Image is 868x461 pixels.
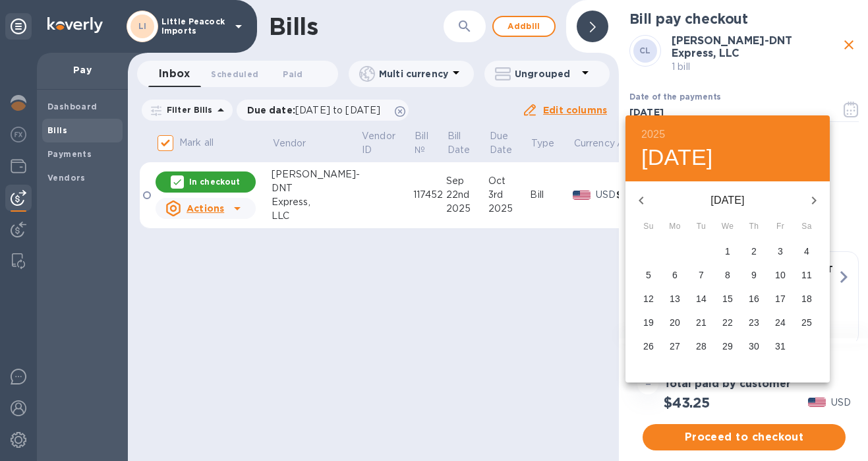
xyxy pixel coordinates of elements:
p: 16 [749,292,759,305]
p: 26 [643,340,654,353]
button: 4 [795,240,819,264]
button: 13 [663,288,687,311]
button: 7 [689,264,713,288]
button: 15 [716,288,739,311]
span: Mo [663,220,687,233]
p: 29 [722,340,733,353]
p: 14 [696,292,707,305]
button: 18 [795,288,819,311]
p: 25 [801,316,812,329]
button: 5 [637,264,660,288]
p: 28 [696,340,707,353]
p: 19 [643,316,654,329]
p: 2 [751,245,757,258]
button: 10 [768,264,792,288]
button: 24 [768,311,792,335]
button: 26 [637,335,660,359]
p: 27 [670,340,680,353]
button: 14 [689,288,713,311]
span: Fr [768,220,792,233]
span: We [716,220,739,233]
p: 10 [775,268,786,282]
p: 6 [672,268,678,282]
button: 11 [795,264,819,288]
span: Th [742,220,766,233]
button: 31 [768,335,792,359]
span: Tu [689,220,713,233]
button: 20 [663,311,687,335]
button: 29 [716,335,739,359]
p: 5 [646,268,651,282]
p: 3 [778,245,783,258]
p: 20 [670,316,680,329]
button: 1 [716,240,739,264]
p: 11 [801,268,812,282]
p: 1 [725,245,730,258]
p: 21 [696,316,707,329]
p: 7 [699,268,704,282]
button: 9 [742,264,766,288]
p: 15 [722,292,733,305]
button: 17 [768,288,792,311]
p: 22 [722,316,733,329]
button: 22 [716,311,739,335]
p: 4 [804,245,809,258]
button: 2 [742,240,766,264]
p: 18 [801,292,812,305]
button: 8 [716,264,739,288]
p: 9 [751,268,757,282]
button: 12 [637,288,660,311]
button: 6 [663,264,687,288]
button: 28 [689,335,713,359]
p: 12 [643,292,654,305]
p: 24 [775,316,786,329]
button: [DATE] [641,144,713,171]
button: 25 [795,311,819,335]
p: 13 [670,292,680,305]
p: 8 [725,268,730,282]
span: Su [637,220,660,233]
span: Sa [795,220,819,233]
p: 17 [775,292,786,305]
p: 30 [749,340,759,353]
button: 30 [742,335,766,359]
p: [DATE] [657,193,798,208]
button: 3 [768,240,792,264]
button: 19 [637,311,660,335]
button: 21 [689,311,713,335]
p: 23 [749,316,759,329]
p: 31 [775,340,786,353]
button: 23 [742,311,766,335]
button: 2025 [641,125,665,144]
button: 16 [742,288,766,311]
button: 27 [663,335,687,359]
